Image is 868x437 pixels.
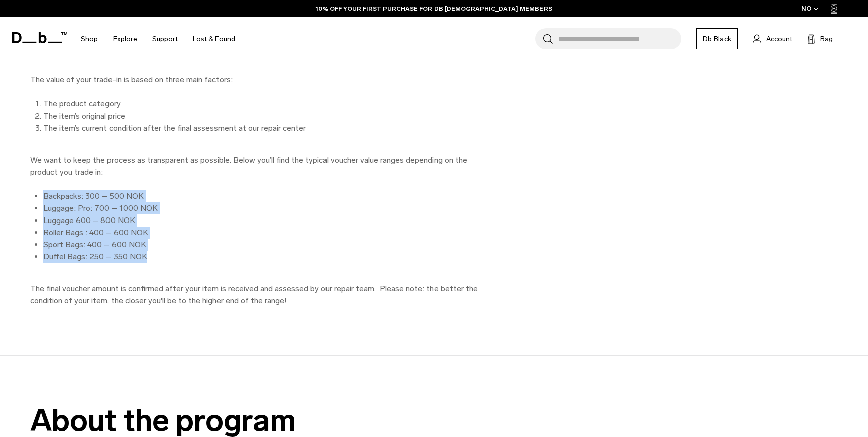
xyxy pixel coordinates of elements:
[43,239,482,251] li: Sport Bags: 400 – 600 NOK
[30,154,482,178] p: We want to keep the process as transparent as possible. Below you’ll find the typical voucher val...
[316,4,552,13] a: 10% OFF YOUR FIRST PURCHASE FOR DB [DEMOGRAPHIC_DATA] MEMBERS
[43,110,482,122] li: The item’s original price
[43,251,482,263] li: Duffel Bags: 250 – 350 NOK
[753,33,792,45] a: Account
[30,74,482,86] p: The value of your trade-in is based on three main factors:
[43,214,482,227] li: Luggage 600 – 800 NOK
[766,34,792,44] span: Account
[43,190,482,202] li: Backpacks: 300 – 500 NOK
[807,33,833,45] button: Bag
[113,21,137,57] a: Explore
[43,122,482,134] li: The item’s current condition after the final assessment at our repair center
[152,21,178,57] a: Support
[73,17,243,61] nav: Main Navigation
[193,21,235,57] a: Lost & Found
[30,283,482,307] p: The final voucher amount is confirmed after your item is received and assessed by our repair team...
[43,202,482,214] li: Luggage: Pro: 700 – 1000 NOK
[820,34,833,44] span: Bag
[43,98,482,110] li: The product category
[43,227,482,239] li: Roller Bags : 400 – 600 NOK
[696,28,738,49] a: Db Black
[81,21,98,57] a: Shop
